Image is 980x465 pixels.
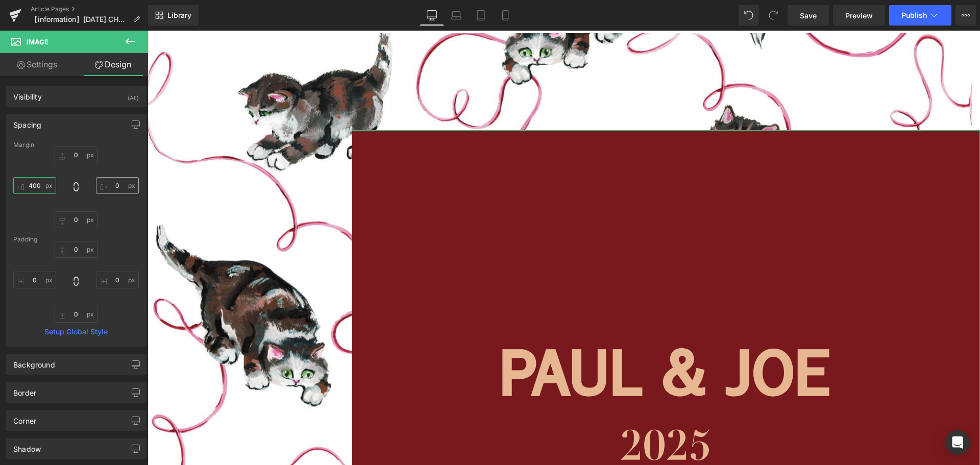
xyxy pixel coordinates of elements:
div: Open Intercom Messenger [945,430,970,455]
div: (All) [128,87,139,104]
a: New Library [148,5,199,26]
a: Article Pages [31,5,148,13]
input: 0 [55,211,97,228]
div: Shadow [13,439,41,453]
a: Laptop [444,5,469,26]
input: 0 [55,241,97,258]
a: Tablet [469,5,493,26]
input: 0 [13,177,56,194]
span: Library [167,11,191,20]
input: 0 [96,272,139,288]
div: Visibility [13,87,42,101]
div: Padding [13,236,139,243]
button: Publish [889,5,951,26]
input: 0 [55,146,97,163]
button: Redo [763,5,783,26]
span: Publish [901,11,927,19]
button: Undo [739,5,759,26]
input: 0 [55,306,97,323]
span: Preview [845,10,873,21]
div: Background [13,355,55,369]
div: Corner [13,411,36,425]
div: Border [13,383,36,397]
a: Desktop [420,5,444,26]
button: More [955,5,976,26]
div: Spacing [13,115,41,129]
span: Save [800,10,817,21]
input: 0 [96,177,139,194]
input: 0 [13,272,56,288]
a: Design [76,53,150,76]
span: 【information】[DATE] CHRISTMAS COLLECTION一覧 [31,15,129,23]
a: Setup Global Style [13,328,139,336]
div: Margin [13,141,139,149]
span: Image [27,38,48,46]
a: Mobile [493,5,518,26]
a: Preview [833,5,885,26]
